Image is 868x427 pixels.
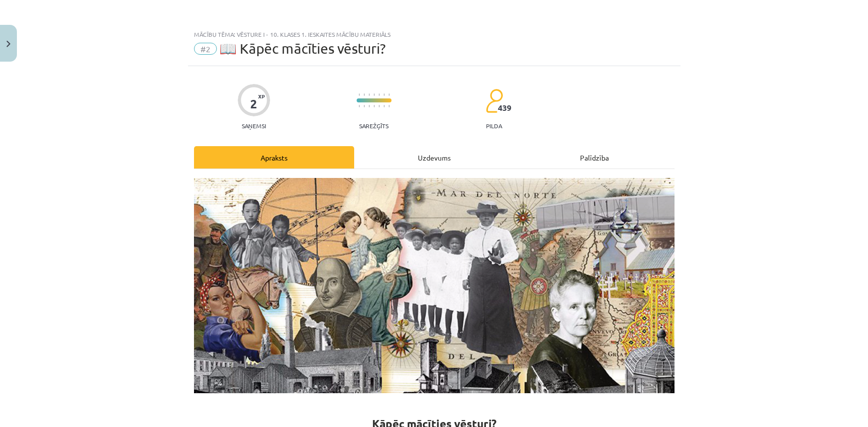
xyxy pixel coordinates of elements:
[384,93,385,96] img: icon-short-line-57e1e144782c952c97e751825c79c345078a6d821885a25fce030b3d8c18986b.svg
[250,97,257,111] div: 2
[6,41,10,47] img: icon-close-lesson-0947bae3869378f0d4975bcd49f059093ad1ed9edebbc8119c70593378902aed.svg
[354,146,514,169] div: Uzdevums
[369,93,370,96] img: icon-short-line-57e1e144782c952c97e751825c79c345078a6d821885a25fce030b3d8c18986b.svg
[258,93,265,99] span: XP
[219,40,386,57] span: 📖 Kāpēc mācīties vēsturi?
[364,105,365,107] img: icon-short-line-57e1e144782c952c97e751825c79c345078a6d821885a25fce030b3d8c18986b.svg
[374,93,375,96] img: icon-short-line-57e1e144782c952c97e751825c79c345078a6d821885a25fce030b3d8c18986b.svg
[486,122,502,129] p: pilda
[388,93,389,96] img: icon-short-line-57e1e144782c952c97e751825c79c345078a6d821885a25fce030b3d8c18986b.svg
[498,103,511,112] span: 439
[238,122,270,129] p: Saņemsi
[374,105,375,107] img: icon-short-line-57e1e144782c952c97e751825c79c345078a6d821885a25fce030b3d8c18986b.svg
[388,105,389,107] img: icon-short-line-57e1e144782c952c97e751825c79c345078a6d821885a25fce030b3d8c18986b.svg
[485,88,503,113] img: students-c634bb4e5e11cddfef0936a35e636f08e4e9abd3cc4e673bd6f9a4125e45ecb1.svg
[194,43,217,55] span: #2
[514,146,675,169] div: Palīdzība
[369,105,370,107] img: icon-short-line-57e1e144782c952c97e751825c79c345078a6d821885a25fce030b3d8c18986b.svg
[379,105,380,107] img: icon-short-line-57e1e144782c952c97e751825c79c345078a6d821885a25fce030b3d8c18986b.svg
[379,93,380,96] img: icon-short-line-57e1e144782c952c97e751825c79c345078a6d821885a25fce030b3d8c18986b.svg
[194,146,354,169] div: Apraksts
[384,105,385,107] img: icon-short-line-57e1e144782c952c97e751825c79c345078a6d821885a25fce030b3d8c18986b.svg
[194,31,675,38] div: Mācību tēma: Vēsture i - 10. klases 1. ieskaites mācību materiāls
[364,93,365,96] img: icon-short-line-57e1e144782c952c97e751825c79c345078a6d821885a25fce030b3d8c18986b.svg
[359,93,360,96] img: icon-short-line-57e1e144782c952c97e751825c79c345078a6d821885a25fce030b3d8c18986b.svg
[359,105,360,107] img: icon-short-line-57e1e144782c952c97e751825c79c345078a6d821885a25fce030b3d8c18986b.svg
[359,122,388,129] p: Sarežģīts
